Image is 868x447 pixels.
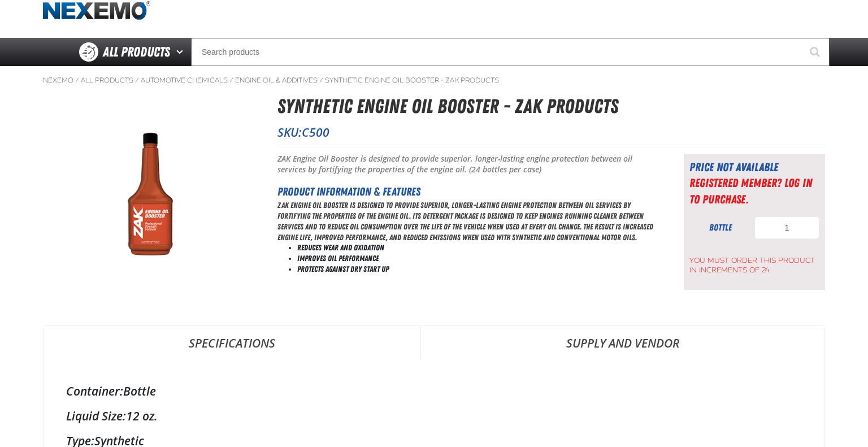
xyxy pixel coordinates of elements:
[44,115,257,280] img: Synthetic Engine Oil Booster - ZAK Products
[235,76,318,85] a: Engine Oil & Additives
[43,76,73,85] a: Nexemo
[689,250,819,275] span: You must order this product in increments of 24
[325,76,499,85] a: Synthetic Engine Oil Booster - ZAK Products
[801,38,830,66] button: Start Searching
[277,183,656,200] h2: Product Information & Features
[81,76,133,85] a: All Products
[141,76,228,85] a: Automotive Chemicals
[172,38,191,66] button: Open All Products pages
[66,408,802,424] div: 12 oz.
[135,76,139,85] span: /
[297,242,656,253] li: Reduces Wear and Oxidation
[277,124,825,140] p: SKU:
[421,326,824,360] a: Supply and Vendor
[66,383,802,399] div: Bottle
[191,38,830,66] input: Search
[43,1,150,21] a: Home
[297,253,656,264] li: Improves Oil Performance
[66,383,123,399] label: Container:
[75,76,79,85] span: /
[277,92,825,121] h1: Synthetic Engine Oil Booster - ZAK Products
[319,76,323,85] span: /
[754,216,819,239] input: Product Quantity
[229,76,233,85] span: /
[277,154,656,175] p: ZAK Engine Oil Booster is designed to provide superior, longer-lasting engine protection between ...
[689,159,819,175] div: Price not available
[44,326,420,360] a: Specifications
[689,222,752,234] div: bottle
[103,42,170,62] span: All Products
[66,408,126,424] label: Liquid Size:
[297,264,656,275] li: Protects Against Dry Start Up
[689,176,812,206] a: Registered Member? Log In to purchase.
[43,76,825,85] nav: Breadcrumbs
[277,200,656,243] p: ZAK Engine Oil Booster is designed to provide superior, longer-lasting engine protection between ...
[43,1,150,21] img: Nexemo logo
[302,124,329,140] span: C500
